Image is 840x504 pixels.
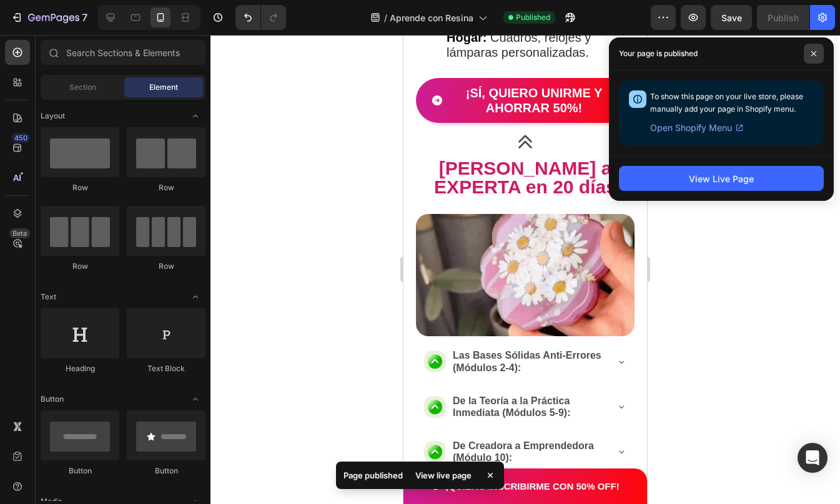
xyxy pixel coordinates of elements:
[127,182,205,193] div: Row
[127,261,205,272] div: Row
[82,10,87,25] p: 7
[5,5,93,30] button: 7
[390,11,473,24] span: Aprende con Resina
[757,5,809,30] button: Publish
[12,123,231,163] h2: Rich Text Editor. Editing area: main
[408,467,479,484] div: View live page
[384,11,387,24] span: /
[41,182,119,193] div: Row
[185,389,205,409] span: Toggle open
[12,179,231,302] img: image_demo.jpg
[49,314,201,338] p: Las Bases Sólidas Anti-Errores (Módulos 2-4):
[650,120,732,135] span: Open Shopify Menu
[41,40,205,65] input: Search Sections & Elements
[12,43,231,88] a: ¡SÍ, QUIERO UNIRME Y AHORRAR 50%!
[31,123,213,162] span: [PERSON_NAME] a EXPERTA en 20 días
[185,287,205,307] span: Toggle open
[619,47,698,60] p: Your page is published
[41,261,119,272] div: Row
[127,363,205,374] div: Text Block
[41,110,65,122] span: Layout
[41,363,119,374] div: Heading
[798,443,828,473] div: Open Intercom Messenger
[185,106,205,126] span: Toggle open
[343,469,403,482] p: Page published
[69,82,96,93] span: Section
[768,11,799,24] div: Publish
[12,133,30,143] div: 450
[9,228,30,238] div: Beta
[41,291,56,303] span: Text
[721,12,742,23] span: Save
[650,92,803,114] span: To show this page on your live store, please manually add your page in Shopify menu.
[711,5,752,30] button: Save
[49,405,201,429] p: De Creadora a Emprendedora (Módulo 10):
[516,12,550,23] span: Published
[127,465,205,477] div: Button
[149,82,178,93] span: Element
[45,51,216,80] p: ¡SÍ, QUIERO UNIRME Y AHORRAR 50%!
[49,360,201,384] p: De la Teoría a la Práctica Inmediata (Módulos 5-9):
[41,465,119,477] div: Button
[689,172,754,185] div: View Live Page
[14,124,230,162] p: ⁠⁠⁠⁠⁠⁠⁠
[235,5,286,30] div: Undo/Redo
[619,166,824,191] button: View Live Page
[41,394,64,405] span: Button
[403,35,647,504] iframe: Design area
